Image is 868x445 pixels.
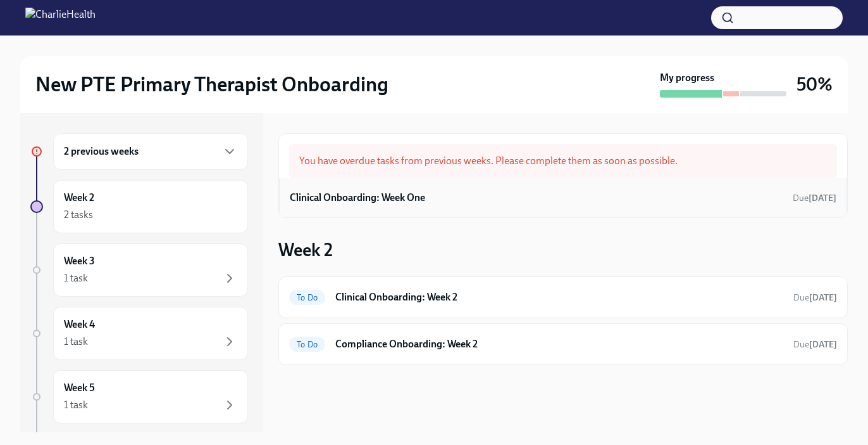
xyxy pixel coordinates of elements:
h3: Week 2 [278,238,333,261]
span: August 23rd, 2025 10:00 [793,192,836,204]
a: Clinical Onboarding: Week OneDue[DATE] [290,188,836,207]
a: To DoCompliance Onboarding: Week 2Due[DATE] [289,334,837,354]
div: 1 task [64,398,88,412]
span: To Do [289,293,325,302]
h6: 2 previous weeks [64,145,139,158]
div: 1 task [64,335,88,349]
h6: Clinical Onboarding: Week One [290,191,425,205]
h6: Week 4 [64,318,95,332]
div: 2 previous weeks [53,133,248,170]
h6: Clinical Onboarding: Week 2 [335,290,783,304]
a: Week 41 task [30,307,248,360]
img: CharlieHealth [25,8,96,28]
strong: My progress [660,71,714,85]
a: Week 51 task [30,370,248,423]
a: Week 22 tasks [30,180,248,233]
h3: 50% [797,73,833,96]
strong: [DATE] [809,339,837,350]
strong: [DATE] [809,193,836,203]
strong: [DATE] [809,292,837,303]
span: Due [793,339,837,350]
span: August 30th, 2025 10:00 [793,339,837,351]
span: Due [793,193,836,203]
div: 1 task [64,271,88,285]
h6: Week 5 [64,381,95,395]
div: You have overdue tasks from previous weeks. Please complete them as soon as possible. [289,144,837,178]
span: August 30th, 2025 10:00 [793,292,837,304]
h6: Week 2 [64,191,94,205]
h6: Week 3 [64,254,95,268]
h6: Compliance Onboarding: Week 2 [335,337,783,351]
h2: New PTE Primary Therapist Onboarding [35,72,388,97]
span: Due [793,292,837,303]
div: 2 tasks [64,208,93,222]
a: To DoClinical Onboarding: Week 2Due[DATE] [289,287,837,307]
span: To Do [289,340,325,349]
a: Week 31 task [30,243,248,297]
